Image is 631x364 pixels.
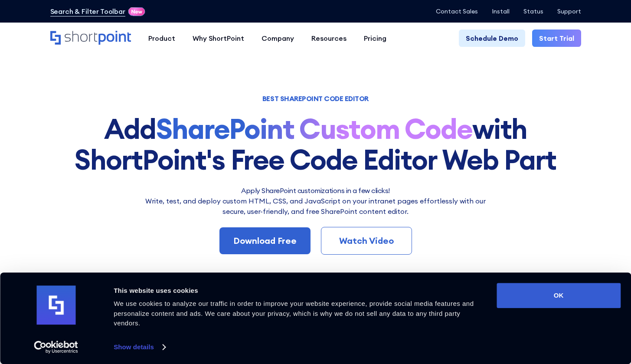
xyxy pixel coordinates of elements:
[335,234,398,247] div: Watch Video
[114,285,487,296] div: This website uses cookies
[114,341,165,354] a: Show details
[148,33,175,43] div: Product
[557,8,581,15] a: Support
[253,30,303,47] a: Company
[497,283,621,308] button: OK
[364,33,386,43] div: Pricing
[233,234,297,247] div: Download Free
[532,30,581,47] a: Start Trial
[50,31,131,46] a: Home
[219,227,311,254] a: Download Free
[321,227,412,255] a: Watch Video
[475,263,631,364] iframe: Chat Widget
[140,185,491,196] h2: Apply SharePoint customizations in a few clicks!
[303,30,355,47] a: Resources
[523,8,543,15] a: Status
[459,30,525,47] a: Schedule Demo
[355,30,395,47] a: Pricing
[114,300,474,327] span: We use cookies to analyze our traffic in order to improve your website experience, provide social...
[262,33,294,43] div: Company
[50,6,125,16] a: Search & Filter Toolbar
[492,8,510,15] a: Install
[311,33,347,43] div: Resources
[140,196,491,216] p: Write, test, and deploy custom HTML, CSS, and JavaScript on your intranet pages effortlessly wi﻿t...
[193,33,244,43] div: Why ShortPoint
[18,341,94,354] a: Usercentrics Cookiebot - opens in a new window
[184,30,253,47] a: Why ShortPoint
[50,95,581,102] h1: BEST SHAREPOINT CODE EDITOR
[156,111,473,146] strong: SharePoint Custom Code
[140,30,184,47] a: Product
[50,114,581,175] h1: Add with ShortPoint's Free Code Editor Web Part
[436,8,478,15] a: Contact Sales
[36,286,75,325] img: logo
